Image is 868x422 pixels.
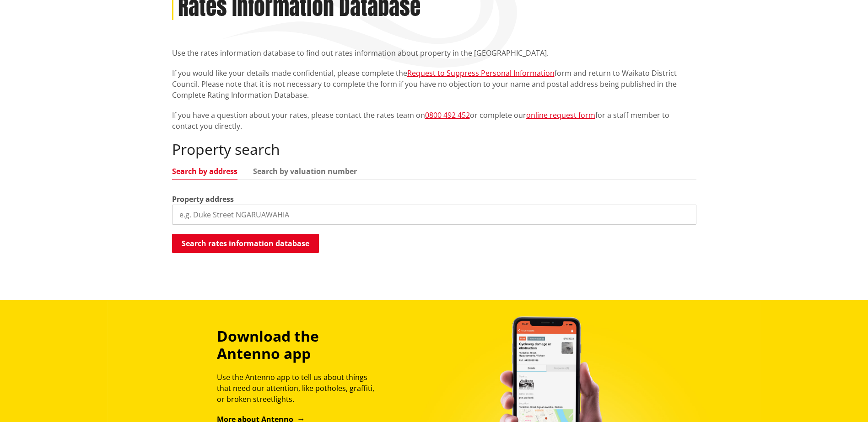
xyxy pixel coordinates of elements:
h3: Download the Antenno app [217,327,383,363]
input: e.g. Duke Street NGARUAWAHIA [172,205,696,225]
button: Search rates information database [172,234,319,253]
iframe: Messenger Launcher [826,384,859,417]
p: Use the Antenno app to tell us about things that need our attention, like potholes, graffiti, or ... [217,372,383,405]
a: Search by valuation number [253,168,357,175]
h2: Property search [172,141,696,158]
p: If you would like your details made confidential, please complete the form and return to Waikato ... [172,68,696,100]
a: 0800 492 452 [425,110,470,120]
a: online request form [526,110,595,120]
a: Request to Suppress Personal Information [407,68,555,78]
p: If you have a question about your rates, please contact the rates team on or complete our for a s... [172,110,696,132]
p: Use the rates information database to find out rates information about property in the [GEOGRAPHI... [172,47,696,58]
label: Property address [172,194,234,205]
a: Search by address [172,168,237,175]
